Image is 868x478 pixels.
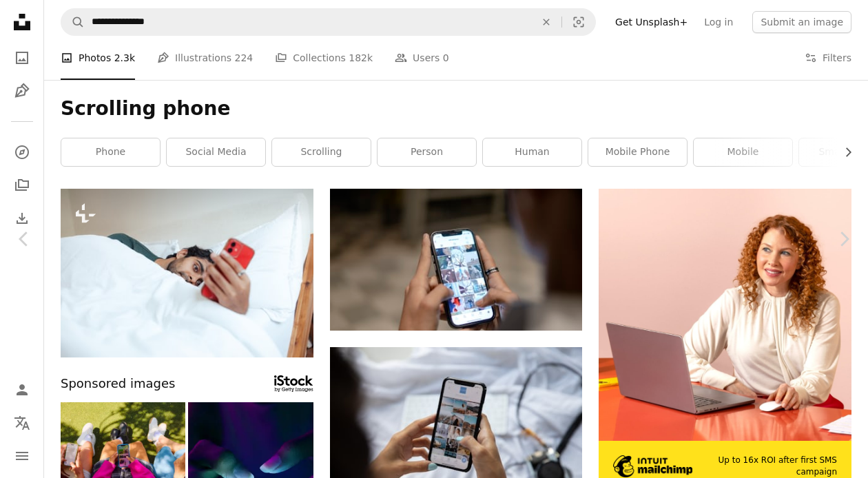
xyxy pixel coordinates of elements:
a: person holding white samsung android smartphone [330,425,583,437]
a: Users 0 [395,36,449,80]
button: scroll list to the right [836,138,851,166]
button: Language [8,409,36,437]
img: a person holding a cell phone in their hand [330,189,583,331]
img: a man laying in bed looking at a cell phone [61,189,313,357]
a: human [483,138,581,166]
form: Find visuals sitewide [61,8,596,36]
a: Collections 182k [275,36,373,80]
img: file-1722962837469-d5d3a3dee0c7image [599,189,851,441]
span: 0 [443,50,449,65]
span: 182k [349,50,373,65]
button: Visual search [562,9,595,35]
a: a man laying in bed looking at a cell phone [61,267,313,279]
h1: Scrolling phone [61,96,851,121]
a: mobile phone [588,138,687,166]
a: Log in [696,11,741,33]
img: file-1690386555781-336d1949dad1image [613,455,692,477]
a: scrolling [272,138,371,166]
a: social media [167,138,265,166]
a: Photos [8,44,36,72]
a: Next [820,173,868,305]
button: Menu [8,442,36,470]
button: Clear [531,9,561,35]
a: a person holding a cell phone in their hand [330,253,583,266]
span: 224 [235,50,254,65]
button: Search Unsplash [61,9,85,35]
a: Get Unsplash+ [607,11,696,33]
a: mobile [694,138,792,166]
a: Illustrations [8,77,36,105]
button: Submit an image [752,11,851,33]
span: Sponsored images [61,374,175,394]
span: Up to 16x ROI after first SMS campaign [712,455,837,478]
button: Filters [805,36,851,80]
a: Explore [8,138,36,166]
a: person [378,138,476,166]
a: Collections [8,172,36,199]
a: phone [61,138,160,166]
a: Illustrations 224 [157,36,253,80]
a: Log in / Sign up [8,376,36,404]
